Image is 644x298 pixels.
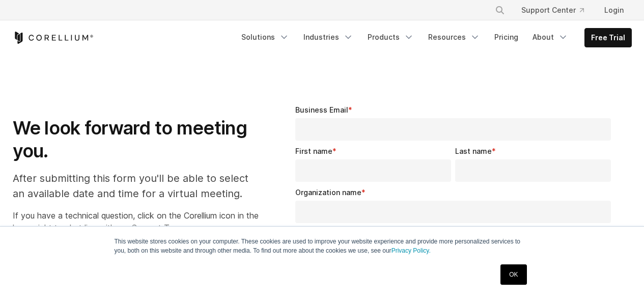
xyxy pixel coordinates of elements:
[585,29,631,47] a: Free Trial
[596,1,632,19] a: Login
[235,28,632,47] div: Navigation Menu
[295,147,332,155] span: First name
[500,264,526,285] a: OK
[13,32,94,44] a: Corellium Home
[526,28,574,46] a: About
[488,28,524,46] a: Pricing
[115,237,530,255] p: This website stores cookies on your computer. These cookies are used to improve your website expe...
[513,1,592,19] a: Support Center
[361,28,420,46] a: Products
[295,188,361,197] span: Organization name
[391,247,431,254] a: Privacy Policy.
[422,28,486,46] a: Resources
[235,28,295,46] a: Solutions
[491,1,509,19] button: Search
[455,147,492,155] span: Last name
[295,105,348,114] span: Business Email
[13,209,259,234] p: If you have a technical question, click on the Corellium icon in the lower right to chat live wit...
[297,28,359,46] a: Industries
[483,1,632,19] div: Navigation Menu
[13,117,259,162] h1: We look forward to meeting you.
[13,171,259,201] p: After submitting this form you'll be able to select an available date and time for a virtual meet...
